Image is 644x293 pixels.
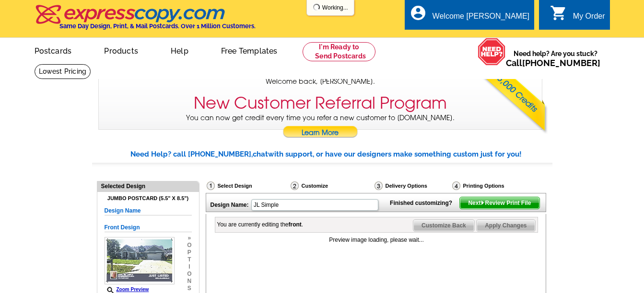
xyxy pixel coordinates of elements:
[155,39,204,61] a: Help
[215,236,538,244] div: Preview image loading, please wait...
[290,181,374,193] div: Customize
[480,201,485,205] img: button-next-arrow-white.png
[452,181,460,190] img: Printing Options & Summary
[187,270,191,278] span: o
[187,278,191,285] span: n
[506,49,605,68] span: Need help? Are you stuck?
[410,4,427,22] i: account_circle
[289,221,302,228] b: front
[522,58,600,68] a: [PHONE_NUMBER]
[99,113,542,140] p: You can now get credit every time you refer a new customer to [DOMAIN_NAME].
[19,39,87,61] a: Postcards
[206,39,293,61] a: Free Templates
[374,181,451,191] div: Delivery Options
[206,181,290,193] div: Select Design
[130,149,552,160] div: Need Help? call [PHONE_NUMBER], with support, or have our designers make something custom just fo...
[35,11,256,30] a: Same Day Design, Print, & Mail Postcards. Over 1 Million Customers.
[477,220,535,231] span: Apply Changes
[187,285,191,292] span: s
[194,93,447,113] h3: New Customer Referral Program
[451,181,537,191] div: Printing Options
[253,150,268,158] span: chat
[460,197,539,209] span: Next Review Print File
[187,263,191,270] span: i
[266,77,375,87] span: Welcome back, [PERSON_NAME].
[187,242,191,249] span: o
[187,249,191,256] span: p
[211,202,249,208] strong: Design Name:
[433,12,529,25] div: Welcome [PERSON_NAME]
[282,126,358,140] a: Learn More
[187,235,191,242] span: »
[105,223,192,232] h5: Front Design
[105,206,192,215] h5: Design Name
[217,220,304,229] div: You are currently editing the .
[187,256,191,263] span: t
[573,12,605,25] div: My Order
[390,200,458,206] strong: Finished customizing?
[550,11,605,23] a: shopping_cart My Order
[89,39,153,61] a: Products
[550,4,567,22] i: shopping_cart
[375,181,383,190] img: Delivery Options
[506,58,600,68] span: Call
[291,181,299,190] img: Customize
[413,220,474,231] span: Customize Back
[478,38,506,66] img: help
[97,181,199,191] div: Selected Design
[105,195,192,202] h4: Jumbo Postcard (5.5" x 8.5")
[59,23,256,30] h4: Same Day Design, Print, & Mail Postcards. Over 1 Million Customers.
[105,237,175,284] img: frontsmallthumbnail.jpg
[207,181,215,190] img: Select Design
[313,3,320,11] img: loading...
[105,287,149,292] a: Zoom Preview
